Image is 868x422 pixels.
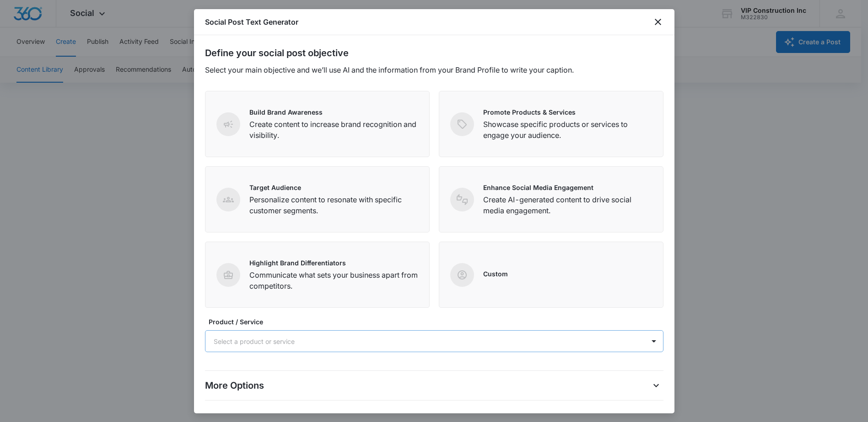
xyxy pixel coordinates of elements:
[249,194,418,216] p: Personalize content to resonate with specific customer segments.
[205,46,663,60] h2: Define your social post objective
[249,258,418,268] p: Highlight Brand Differentiators
[205,64,663,75] p: Select your main objective and we’ll use AI and the information from your Brand Profile to write ...
[249,183,418,192] p: Target Audience
[483,107,652,117] p: Promote Products & Services
[652,16,663,27] button: close
[249,269,418,291] p: Communicate what sets your business apart from competitors.
[483,183,652,192] p: Enhance Social Media Engagement
[483,119,652,141] p: Showcase specific products or services to engage your audience.
[483,269,508,279] p: Custom
[205,16,298,27] h1: Social Post Text Generator
[209,317,667,327] label: Product / Service
[483,194,652,216] p: Create AI-generated content to drive social media engagement.
[649,378,663,393] button: More Options
[205,379,264,392] p: More Options
[249,119,418,141] p: Create content to increase brand recognition and visibility.
[249,107,418,117] p: Build Brand Awareness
